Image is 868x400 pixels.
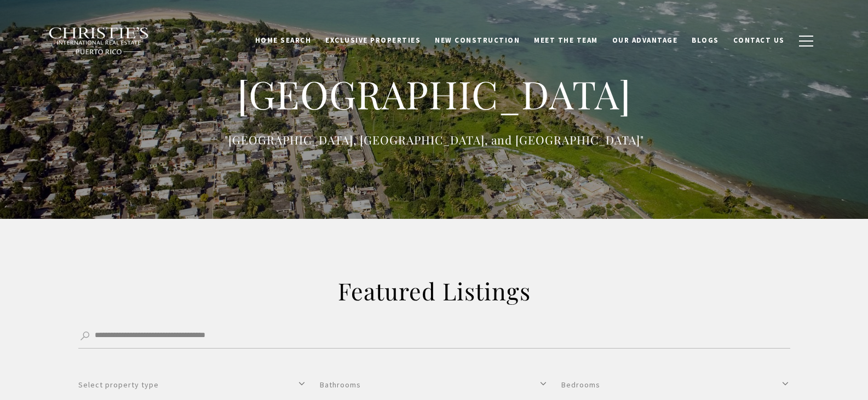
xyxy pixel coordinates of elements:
span: Our Advantage [612,36,678,45]
a: Exclusive Properties [318,30,428,51]
a: New Construction [428,30,527,51]
h1: [GEOGRAPHIC_DATA] [215,70,653,118]
span: Exclusive Properties [325,36,421,45]
a: Blogs [685,30,726,51]
img: Christie's International Real Estate black text logo [48,27,150,55]
a: Our Advantage [605,30,685,51]
a: Home Search [248,30,319,51]
a: Meet the Team [527,30,605,51]
span: New Construction [435,36,520,45]
p: "[GEOGRAPHIC_DATA], [GEOGRAPHIC_DATA], and [GEOGRAPHIC_DATA]" [215,131,653,149]
span: Blogs [692,36,719,45]
h2: Featured Listings [199,276,670,306]
span: Contact Us [733,36,785,45]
